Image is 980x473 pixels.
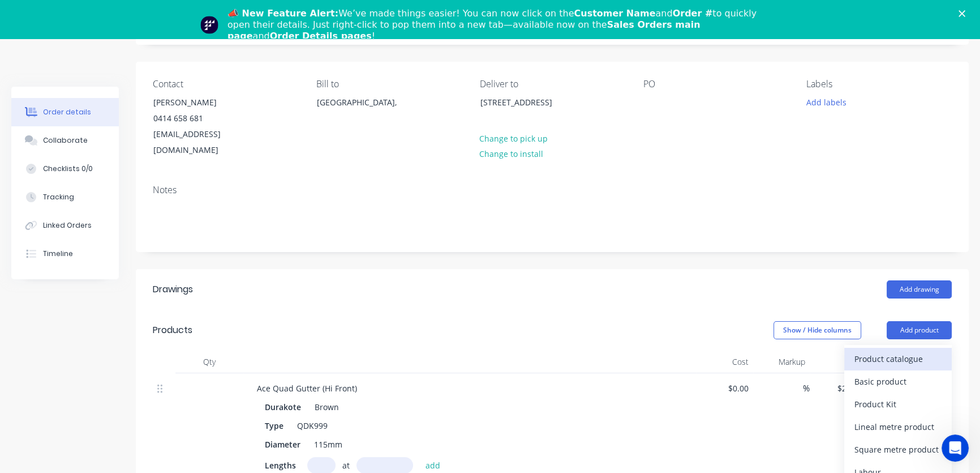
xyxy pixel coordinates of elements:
[265,459,296,471] span: Lengths
[810,351,867,373] div: Price
[844,438,952,461] button: Square metre product
[574,8,655,19] b: Customer Name
[43,192,74,202] div: Tracking
[270,31,372,41] b: Order Details pages
[153,283,193,296] div: Drawings
[473,146,549,161] button: Change to install
[420,457,446,472] button: add
[854,441,942,458] div: Square metre product
[854,351,942,367] div: Product catalogue
[844,348,952,370] button: Product catalogue
[310,436,347,453] div: 115mm
[887,321,952,339] button: Add product
[153,185,952,195] div: Notes
[260,417,288,434] div: Type
[265,399,306,415] div: Durakote
[673,8,713,19] b: Order #
[958,10,970,17] div: Close
[227,8,338,19] b: 📣 New Feature Alert:
[317,95,411,110] div: [GEOGRAPHIC_DATA],
[248,380,366,397] div: Ace Quad Gutter (Hi Front)
[310,399,339,415] div: Brown
[316,79,462,90] div: Bill to
[153,95,247,110] div: [PERSON_NAME]
[471,94,584,130] div: [STREET_ADDRESS]
[773,321,861,339] button: Show / Hide columns
[803,382,810,395] span: %
[43,164,93,174] div: Checklists 0/0
[293,417,332,434] div: QDK999
[43,220,92,231] div: Linked Orders
[43,249,73,259] div: Timeline
[307,94,420,130] div: [GEOGRAPHIC_DATA],
[844,416,952,438] button: Lineal metre product
[11,211,119,240] button: Linked Orders
[260,436,305,453] div: Diameter
[153,79,298,90] div: Contact
[227,19,700,41] b: Sales Orders main page
[342,459,350,471] span: at
[200,16,218,34] img: Profile image for Team
[854,396,942,412] div: Product Kit
[844,393,952,416] button: Product Kit
[11,126,119,155] button: Collaborate
[753,351,810,373] div: Markup
[144,94,257,159] div: [PERSON_NAME]0414 658 681[EMAIL_ADDRESS][DOMAIN_NAME]
[153,323,192,337] div: Products
[854,373,942,390] div: Basic product
[11,155,119,183] button: Checklists 0/0
[480,95,574,110] div: [STREET_ADDRESS]
[643,79,788,90] div: PO
[11,98,119,126] button: Order details
[227,8,762,42] div: We’ve made things easier! You can now click on the and to quickly open their details. Just right-...
[153,110,247,126] div: 0414 658 681
[800,94,852,109] button: Add labels
[43,135,88,146] div: Collaborate
[844,370,952,393] button: Basic product
[942,434,969,462] iframe: Intercom live chat
[480,79,625,90] div: Deliver to
[153,126,247,158] div: [EMAIL_ADDRESS][DOMAIN_NAME]
[696,351,753,373] div: Cost
[887,280,952,299] button: Add drawing
[806,79,952,90] div: Labels
[473,130,553,146] button: Change to pick up
[175,351,243,373] div: Qty
[11,183,119,211] button: Tracking
[43,107,91,117] div: Order details
[11,240,119,268] button: Timeline
[854,419,942,435] div: Lineal metre product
